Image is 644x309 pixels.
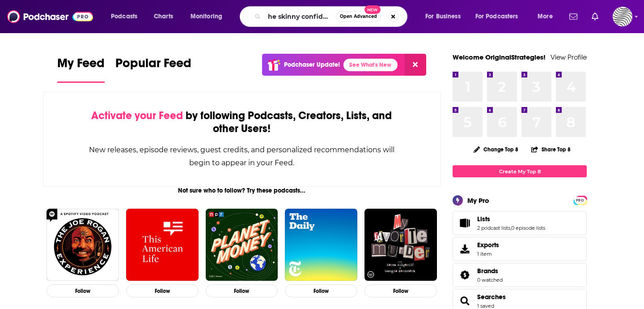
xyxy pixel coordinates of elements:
[336,11,381,22] button: Open AdvancedNew
[510,225,511,231] span: ,
[419,9,472,24] button: open menu
[575,197,585,204] span: PRO
[456,243,474,255] span: Exports
[566,9,581,24] a: Show notifications dropdown
[115,56,191,83] a: Popular Feed
[91,109,183,122] span: Activate your Feed
[477,251,499,257] span: 1 item
[364,5,381,14] span: New
[126,209,199,281] img: This American Life
[191,10,222,23] span: Monitoring
[425,10,461,23] span: For Business
[43,187,441,194] div: Not sure who to follow? Try these podcasts...
[453,237,587,261] a: Exports
[575,197,585,203] a: PRO
[531,9,564,24] button: open menu
[477,277,503,283] a: 0 watched
[264,9,336,24] input: Search podcasts, credits, & more...
[477,267,498,275] span: Brands
[47,209,119,281] img: The Joe Rogan Experience
[511,225,545,231] a: 0 episode lists
[57,56,105,83] a: My Feed
[456,217,474,229] a: Lists
[47,284,119,297] button: Follow
[613,7,632,26] span: Logged in as OriginalStrategies
[470,9,531,24] button: open menu
[148,9,178,24] a: Charts
[477,215,490,223] span: Lists
[467,196,489,205] div: My Pro
[477,225,510,231] a: 2 podcast lists
[248,6,416,27] div: Search podcasts, credits, & more...
[126,284,199,297] button: Follow
[364,209,437,281] img: My Favorite Murder with Karen Kilgariff and Georgia Hardstark
[453,165,587,177] a: Create My Top 8
[7,8,93,25] img: Podchaser - Follow, Share and Rate Podcasts
[115,56,191,76] span: Popular Feed
[111,10,137,23] span: Podcasts
[154,10,173,23] span: Charts
[340,14,377,19] span: Open Advanced
[206,209,278,281] img: Planet Money
[477,241,499,249] span: Exports
[477,303,494,309] a: 1 saved
[285,284,357,297] button: Follow
[588,9,602,24] a: Show notifications dropdown
[453,53,546,61] a: Welcome OriginalStrategies!
[456,295,474,307] a: Searches
[531,141,571,158] button: Share Top 8
[456,269,474,281] a: Brands
[105,9,149,24] button: open menu
[343,59,398,71] a: See What's New
[184,9,234,24] button: open menu
[477,215,545,223] a: Lists
[88,109,395,135] div: by following Podcasts, Creators, Lists, and other Users!
[613,7,632,26] button: Show profile menu
[453,211,587,235] span: Lists
[285,209,357,281] img: The Daily
[551,53,587,61] a: View Profile
[453,263,587,287] span: Brands
[477,267,503,275] a: Brands
[88,143,395,169] div: New releases, episode reviews, guest credits, and personalized recommendations will begin to appe...
[468,144,524,155] button: Change Top 8
[477,293,506,301] a: Searches
[475,10,518,23] span: For Podcasters
[364,284,437,297] button: Follow
[284,61,340,69] p: Podchaser Update!
[538,10,553,23] span: More
[613,7,632,26] img: User Profile
[206,284,278,297] button: Follow
[57,56,105,76] span: My Feed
